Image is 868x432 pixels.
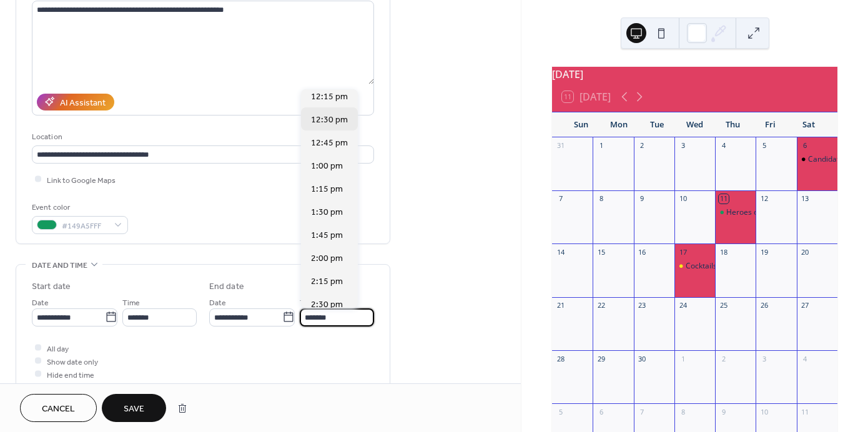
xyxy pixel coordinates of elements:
span: Time [300,296,317,309]
div: 26 [759,301,769,310]
div: 7 [556,194,565,204]
div: 13 [801,194,810,204]
div: 3 [678,141,688,150]
div: 27 [801,301,810,310]
div: [DATE] [552,67,837,82]
div: 23 [638,301,647,310]
div: Start date [32,280,71,293]
div: 11 [801,407,810,416]
div: 16 [638,247,647,257]
div: 4 [719,141,728,150]
span: 1:15 pm [311,182,343,195]
span: 12:30 pm [311,113,348,126]
div: Cocktails and Conservatives [674,261,715,272]
span: 1:30 pm [311,205,343,218]
div: 4 [801,354,810,363]
div: 2 [638,141,647,150]
div: 22 [596,301,606,310]
span: Date [32,296,49,309]
div: 17 [678,247,688,257]
div: 8 [678,407,688,416]
span: 2:00 pm [311,252,343,265]
span: 12:45 pm [311,136,348,149]
div: 9 [638,194,647,204]
div: 3 [759,354,769,363]
div: 9 [719,407,728,416]
div: 1 [596,141,606,150]
div: 21 [556,301,565,310]
span: 2:30 pm [311,298,343,311]
div: End date [209,280,244,293]
div: Location [32,130,372,144]
span: All day [47,342,69,355]
button: Save [102,394,166,422]
span: Time [122,296,140,309]
div: 5 [556,407,565,416]
div: Thu [714,112,752,137]
div: 25 [719,301,728,310]
button: AI Assistant [37,94,114,110]
span: 2:15 pm [311,275,343,288]
div: Wed [676,112,714,137]
div: 31 [556,141,565,150]
span: Cancel [42,403,75,416]
div: Sat [789,112,827,137]
span: Save [124,403,144,416]
div: 6 [596,407,606,416]
span: 1:45 pm [311,228,343,242]
div: 11 [719,194,728,204]
span: Hide end time [47,368,94,381]
div: 1 [678,354,688,363]
div: AI Assistant [60,96,106,109]
button: Cancel [20,394,97,422]
span: 12:15 pm [311,90,348,103]
div: Sun [562,112,600,137]
div: 18 [719,247,728,257]
div: 19 [759,247,769,257]
div: 8 [596,194,606,204]
div: Tue [638,112,676,137]
div: 29 [596,354,606,363]
span: Date [209,296,226,309]
div: Mon [600,112,638,137]
div: 10 [678,194,688,204]
span: Link to Google Maps [47,174,116,187]
div: 28 [556,354,565,363]
div: 12 [759,194,769,204]
div: Fri [752,112,790,137]
span: 1:00 pm [311,159,343,172]
div: 2 [719,354,728,363]
div: 5 [759,141,769,150]
div: 7 [638,407,647,416]
div: 14 [556,247,565,257]
div: Cocktails and Conservatives [686,261,783,272]
div: 10 [759,407,769,416]
div: 30 [638,354,647,363]
div: Event color [32,201,126,214]
div: Heroes on the Green Benefit Golf Tournament [715,207,756,218]
div: 20 [801,247,810,257]
div: 15 [596,247,606,257]
div: 24 [678,301,688,310]
span: #149A5FFF [62,219,108,232]
span: Show date only [47,355,98,368]
div: Candidate Breakfast [797,154,837,165]
span: Date and time [32,259,87,272]
div: 6 [801,141,810,150]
